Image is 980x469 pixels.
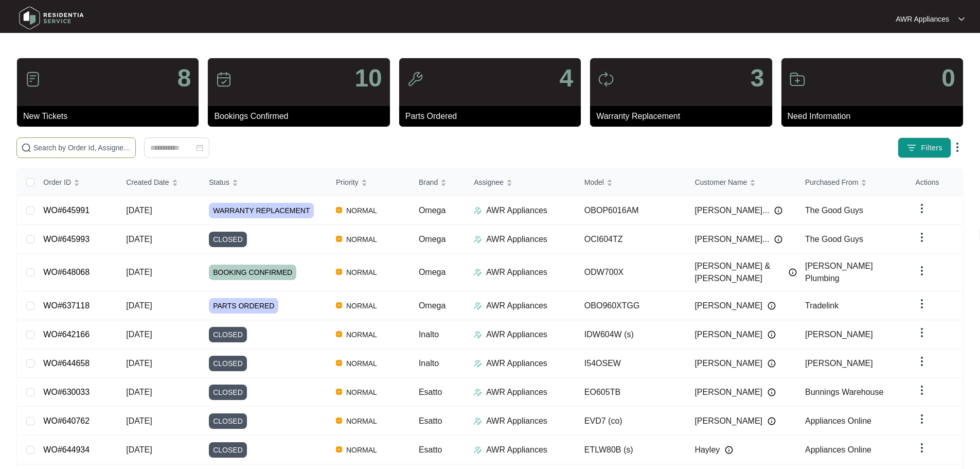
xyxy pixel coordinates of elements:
span: WARRANTY REPLACEMENT [209,203,314,218]
p: Need Information [788,110,963,123]
img: dropdown arrow [916,326,928,339]
span: [PERSON_NAME] Plumbing [805,262,873,283]
img: Info icon [774,235,782,244]
img: Assigner Icon [474,388,482,396]
span: Appliances Online [805,445,871,454]
span: [PERSON_NAME] [694,328,762,341]
span: Brand [419,177,438,188]
th: Purchased From [797,169,907,196]
span: [DATE] [126,416,152,425]
p: 10 [354,66,382,91]
img: icon [789,71,806,88]
span: [DATE] [126,388,152,396]
th: Model [576,169,687,196]
span: [PERSON_NAME] [694,300,762,312]
span: [DATE] [126,330,152,339]
img: Assigner Icon [474,302,482,310]
img: dropdown arrow [916,384,928,396]
img: icon [25,71,41,88]
a: WO#637118 [43,301,90,310]
span: [PERSON_NAME] [694,386,762,398]
img: Assigner Icon [474,446,482,454]
img: Info icon [789,268,797,276]
td: I54OSEW [576,349,687,378]
span: Esatto [419,445,442,454]
img: Vercel Logo [336,207,342,213]
th: Customer Name [686,169,797,196]
span: Customer Name [694,177,747,188]
span: NORMAL [342,444,381,456]
span: [DATE] [126,301,152,310]
span: [DATE] [126,445,152,454]
img: Assigner Icon [474,206,482,215]
img: dropdown arrow [916,413,928,425]
a: WO#640762 [43,416,90,425]
p: AWR Appliances [896,14,949,24]
span: Created Date [126,177,169,188]
img: dropdown arrow [916,231,928,244]
span: Order ID [43,177,71,188]
span: Assignee [474,177,504,188]
p: AWR Appliances [486,233,547,246]
th: Created Date [118,169,201,196]
span: Purchased From [805,177,858,188]
p: Parts Ordered [405,110,581,123]
span: Bunnings Warehouse [805,388,883,396]
img: Info icon [774,206,782,215]
span: NORMAL [342,204,381,217]
p: AWR Appliances [486,328,547,341]
span: Omega [419,206,446,215]
span: CLOSED [209,327,247,342]
img: dropdown arrow [916,442,928,454]
td: OBOP6016AM [576,196,687,225]
img: search-icon [21,143,31,153]
img: Vercel Logo [336,360,342,366]
p: Warranty Replacement [596,110,772,123]
img: Assigner Icon [474,359,482,368]
img: Vercel Logo [336,389,342,395]
span: [PERSON_NAME] [694,415,762,427]
span: [PERSON_NAME] & [PERSON_NAME] [694,260,783,285]
span: The Good Guys [805,206,863,215]
span: Tradelink [805,301,839,310]
td: EO605TB [576,378,687,407]
a: WO#644658 [43,359,90,368]
td: EVD7 (co) [576,407,687,436]
p: AWR Appliances [486,266,547,279]
span: BOOKING CONFIRMED [209,265,296,280]
img: dropdown arrow [916,265,928,277]
span: PARTS ORDERED [209,298,278,314]
img: Assigner Icon [474,235,482,244]
img: Info icon [768,359,776,368]
span: Omega [419,301,446,310]
span: Esatto [419,388,442,396]
span: CLOSED [209,356,247,371]
p: AWR Appliances [486,386,547,398]
td: OBO960XTGG [576,291,687,320]
img: dropdown arrow [951,141,964,153]
p: AWR Appliances [486,300,547,312]
th: Priority [328,169,411,196]
img: Assigner Icon [474,417,482,425]
span: [DATE] [126,359,152,368]
td: IDW604W (s) [576,320,687,349]
a: WO#645993 [43,235,90,244]
img: Vercel Logo [336,331,342,337]
span: Priority [336,177,359,188]
p: New Tickets [23,110,199,123]
img: icon [407,71,423,88]
p: 0 [941,66,955,91]
img: residentia service logo [15,3,87,33]
img: Vercel Logo [336,269,342,275]
p: AWR Appliances [486,444,547,456]
a: WO#648068 [43,268,90,276]
span: NORMAL [342,386,381,398]
img: Assigner Icon [474,268,482,276]
span: [PERSON_NAME]... [694,204,769,217]
img: dropdown arrow [916,355,928,368]
a: WO#644934 [43,445,90,454]
img: icon [216,71,232,88]
th: Order ID [35,169,118,196]
span: [DATE] [126,268,152,276]
span: CLOSED [209,413,247,429]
